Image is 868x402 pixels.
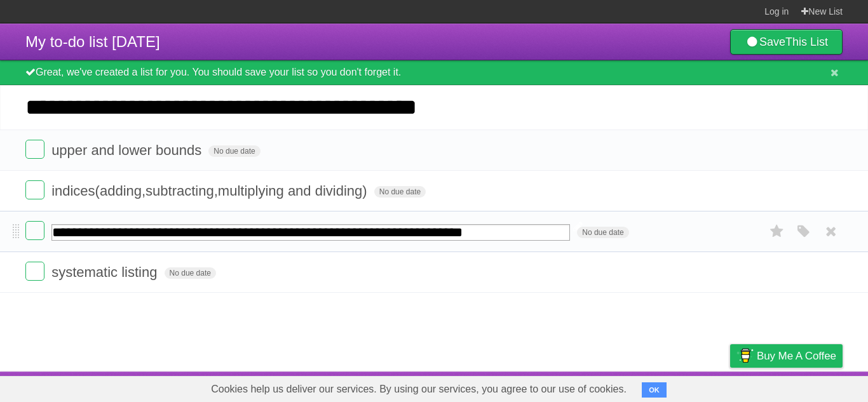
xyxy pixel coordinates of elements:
[785,36,828,48] b: This List
[730,29,843,55] a: SaveThis List
[670,375,698,399] a: Terms
[763,375,843,399] a: Suggest a feature
[736,345,754,366] img: Buy me a coffee
[714,375,747,399] a: Privacy
[730,344,843,368] a: Buy me a coffee
[25,140,44,159] label: Done
[561,375,588,399] a: About
[51,264,160,280] span: systematic listing
[25,33,160,50] span: My to-do list [DATE]
[25,221,44,240] label: Done
[577,227,628,238] span: No due date
[603,375,654,399] a: Developers
[51,183,370,199] span: indices(adding,subtracting,multiplying and dividing)
[765,221,789,242] label: Star task
[374,186,426,198] span: No due date
[165,267,216,279] span: No due date
[642,382,667,398] button: OK
[25,180,44,199] label: Done
[757,345,836,367] span: Buy me a coffee
[208,145,260,157] span: No due date
[25,262,44,281] label: Done
[198,377,639,402] span: Cookies help us deliver our services. By using our services, you agree to our use of cookies.
[51,142,205,158] span: upper and lower bounds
